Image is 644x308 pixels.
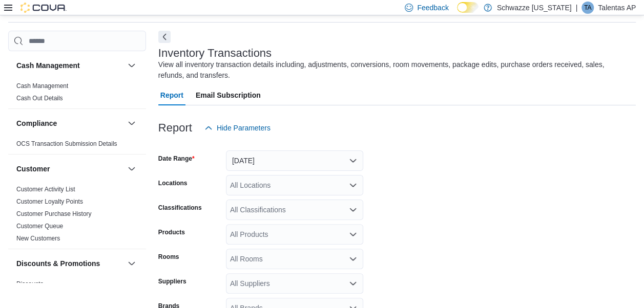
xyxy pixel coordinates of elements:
[158,253,179,261] label: Rooms
[16,164,123,174] button: Customer
[584,2,591,14] span: TA
[16,94,63,102] span: Cash Out Details
[158,155,195,163] label: Date Range
[16,258,100,269] h3: Discounts & Promotions
[16,197,83,206] span: Customer Loyalty Points
[158,59,631,81] div: View all inventory transaction details including, adjustments, conversions, room movements, packa...
[158,228,185,236] label: Products
[349,206,357,214] button: Open list of options
[16,280,44,288] span: Discounts
[160,85,183,105] span: Report
[16,185,75,193] span: Customer Activity List
[158,277,186,285] label: Suppliers
[20,3,67,13] img: Cova
[497,2,572,14] p: Schwazze [US_STATE]
[8,80,146,108] div: Cash Management
[457,13,458,13] span: Dark Mode
[16,60,123,71] button: Cash Management
[126,117,138,129] button: Compliance
[158,122,192,134] h3: Report
[16,140,117,148] span: OCS Transaction Submission Details
[200,118,275,138] button: Hide Parameters
[158,179,188,187] label: Locations
[8,138,146,154] div: Compliance
[196,85,261,105] span: Email Subscription
[16,210,92,217] a: Customer Purchase History
[158,47,272,59] h3: Inventory Transactions
[158,204,202,212] label: Classifications
[16,118,57,128] h3: Compliance
[217,123,271,133] span: Hide Parameters
[16,258,123,269] button: Discounts & Promotions
[16,60,80,71] h3: Cash Management
[8,183,146,249] div: Customer
[16,82,68,90] span: Cash Management
[575,2,577,14] p: |
[16,140,117,147] a: OCS Transaction Submission Details
[349,255,357,263] button: Open list of options
[349,181,357,189] button: Open list of options
[16,82,68,90] a: Cash Management
[349,279,357,288] button: Open list of options
[16,95,63,102] a: Cash Out Details
[226,150,363,171] button: [DATE]
[16,198,83,205] a: Customer Loyalty Points
[16,223,63,230] a: Customer Queue
[126,163,138,175] button: Customer
[16,234,60,243] span: New Customers
[16,186,75,193] a: Customer Activity List
[16,280,44,288] a: Discounts
[158,31,171,43] button: Next
[126,257,138,270] button: Discounts & Promotions
[581,2,594,14] div: Talentas AP
[417,3,448,13] span: Feedback
[16,118,123,128] button: Compliance
[16,222,63,230] span: Customer Queue
[349,230,357,238] button: Open list of options
[126,59,138,72] button: Cash Management
[16,210,92,218] span: Customer Purchase History
[457,2,479,13] input: Dark Mode
[16,235,60,242] a: New Customers
[16,164,50,174] h3: Customer
[598,2,636,14] p: Talentas AP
